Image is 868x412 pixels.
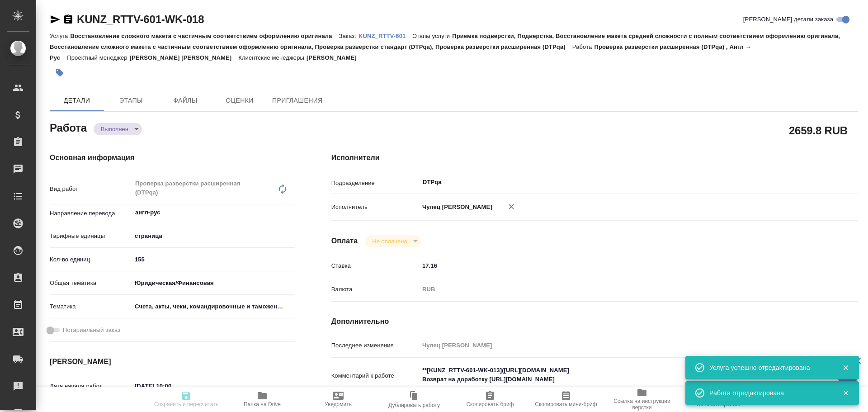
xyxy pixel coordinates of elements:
p: Клиентские менеджеры [238,54,307,61]
a: KUNZ_RTTV-601 [359,32,412,39]
span: Детали [55,95,99,106]
span: Сохранить и пересчитать [154,401,218,407]
button: Open [809,181,811,183]
span: Оценки [218,95,261,106]
p: Ставка [331,261,419,270]
p: Услуга [50,33,70,39]
span: Скопировать бриф [466,401,514,407]
p: Общая тематика [50,279,132,288]
div: Юридическая/Финансовая [132,275,295,291]
h2: 2659.8 RUB [789,123,848,138]
p: Последнее изменение [331,341,419,350]
button: Папка на Drive [224,387,300,412]
button: Скопировать ссылку для ЯМессенджера [50,14,61,25]
span: Файлы [164,95,207,106]
button: Скопировать мини-бриф [528,387,604,412]
span: Нотариальный заказ [63,326,120,335]
p: Заказ: [339,33,359,39]
div: Работа отредактирована [709,388,829,398]
button: Удалить исполнителя [501,197,521,217]
p: Направление перевода [50,209,132,218]
p: Вид работ [50,185,132,194]
p: Работа [572,43,594,50]
h4: Оплата [331,236,358,246]
span: Уведомить [325,401,352,407]
div: страница [132,228,295,244]
button: Open [290,212,292,213]
p: [PERSON_NAME] [PERSON_NAME] [130,54,239,61]
h4: Основная информация [50,152,295,163]
div: Услуга успешно отредактирована [709,363,829,372]
p: Тарифные единицы [50,232,132,241]
button: Сохранить и пересчитать [148,387,224,412]
span: Папка на Drive [244,401,281,407]
p: Подразделение [331,179,419,188]
button: Скопировать ссылку [63,14,74,25]
span: Ссылка на инструкции верстки [609,398,675,411]
button: Выполнен [98,125,131,133]
p: Исполнитель [331,203,419,212]
h4: Исполнители [331,152,858,163]
p: Этапы услуги [412,33,452,39]
input: Пустое поле [419,339,814,352]
div: RUB [419,282,814,297]
div: Выполнен [365,235,420,247]
h4: Дополнительно [331,316,858,327]
div: Счета, акты, чеки, командировочные и таможенные документы [132,299,295,314]
span: Скопировать мини-бриф [535,401,597,407]
textarea: **[KUNZ_RTTV-601-WK-013]([URL][DOMAIN_NAME] Возврат на доработку [URL][DOMAIN_NAME] [419,363,814,387]
button: Уведомить [300,387,376,412]
span: [PERSON_NAME] детали заказа [743,15,833,24]
p: Кол-во единиц [50,255,132,264]
h4: [PERSON_NAME] [50,356,295,367]
p: Восстановление сложного макета с частичным соответствием оформлению оригинала [70,33,339,39]
button: Закрыть [836,364,855,372]
span: Приглашения [272,95,323,106]
p: Дата начала работ [50,382,132,391]
input: ✎ Введи что-нибудь [132,253,295,266]
input: ✎ Введи что-нибудь [132,379,211,393]
input: ✎ Введи что-нибудь [419,259,814,272]
button: Дублировать работу [376,387,452,412]
span: Дублировать работу [388,402,440,408]
p: KUNZ_RTTV-601 [359,33,412,39]
p: Проектный менеджер [67,54,129,61]
h2: Работа [50,119,87,135]
button: Не оплачена [369,237,410,245]
p: [PERSON_NAME] [307,54,363,61]
p: Тематика [50,302,132,311]
button: Закрыть [836,389,855,397]
p: Валюта [331,285,419,294]
a: KUNZ_RTTV-601-WK-018 [77,13,204,25]
span: Этапы [109,95,153,106]
button: Добавить тэг [50,63,70,83]
button: Скопировать бриф [452,387,528,412]
div: Выполнен [94,123,142,135]
p: Чулец [PERSON_NAME] [419,203,492,212]
button: Обновить файлы [680,387,756,412]
p: Комментарий к работе [331,371,419,380]
button: Ссылка на инструкции верстки [604,387,680,412]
